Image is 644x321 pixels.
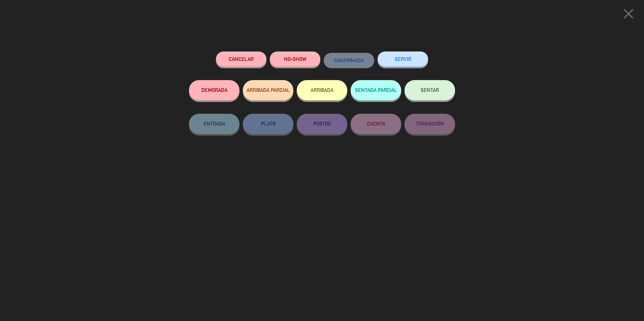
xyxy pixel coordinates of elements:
[324,53,374,68] button: CONFIRMADA
[297,114,347,134] button: POSTRE
[620,5,637,22] i: close
[405,80,455,100] button: SENTAR
[405,114,455,134] button: TRANSICIÓN
[189,114,239,134] button: ENTRADA
[297,80,347,100] button: ARRIBADA
[270,51,320,67] button: NO-SHOW
[334,58,364,63] span: CONFIRMADA
[618,5,639,25] button: close
[421,87,439,93] span: SENTAR
[189,80,239,100] button: DEMORADA
[216,51,266,67] button: Cancelar
[351,114,401,134] button: CUENTA
[247,87,290,93] span: ARRIBADA PARCIAL
[351,80,401,100] button: SENTADA PARCIAL
[378,51,428,67] button: SERVIR
[243,114,293,134] button: PLATO
[243,80,293,100] button: ARRIBADA PARCIAL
